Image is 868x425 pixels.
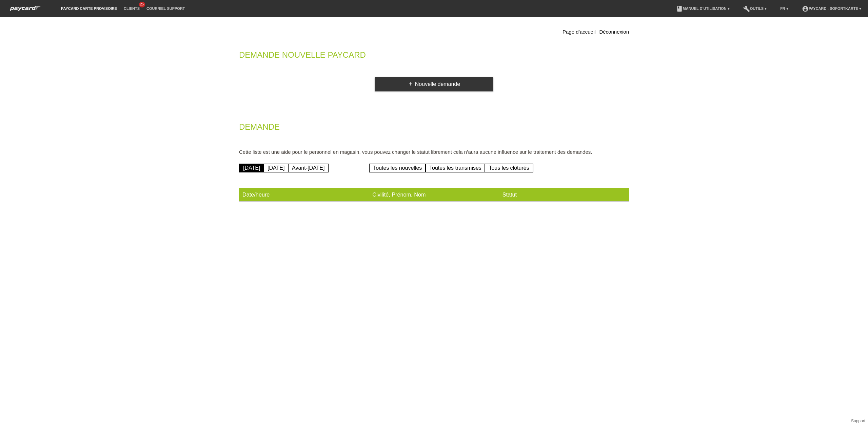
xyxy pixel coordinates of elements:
a: Page d’accueil [563,29,596,35]
img: paycard Sofortkarte [7,5,44,12]
a: account_circlepaycard - Sofortkarte ▾ [798,6,865,11]
th: Civilité, Prénom, Nom [369,188,499,202]
h2: Demande [239,124,629,134]
a: addNouvelle demande [375,77,493,91]
a: Tous les clôturés [485,164,533,172]
a: Clients [120,6,143,11]
i: book [676,5,683,12]
i: account_circle [802,5,809,12]
a: Avant-[DATE] [288,164,329,172]
i: add [408,81,413,87]
p: Cette liste est une aide pour le personnel en magasin, vous pouvez changer le statut librement ce... [239,149,629,155]
a: Support [851,419,865,423]
a: paycard Sofortkarte [7,8,44,13]
th: Date/heure [239,188,369,202]
a: paycard carte provisoire [58,6,120,11]
a: Toutes les transmises [425,164,486,172]
h2: Demande nouvelle Paycard [239,52,629,62]
a: Toutes les nouvelles [369,164,426,172]
a: bookManuel d’utilisation ▾ [673,6,733,11]
a: FR ▾ [777,6,792,11]
span: 25 [139,2,145,7]
a: Déconnexion [599,29,629,35]
a: [DATE] [239,164,264,172]
a: [DATE] [263,164,289,172]
th: Statut [499,188,629,202]
i: build [743,5,750,12]
a: buildOutils ▾ [740,6,770,11]
a: Courriel Support [143,6,188,11]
